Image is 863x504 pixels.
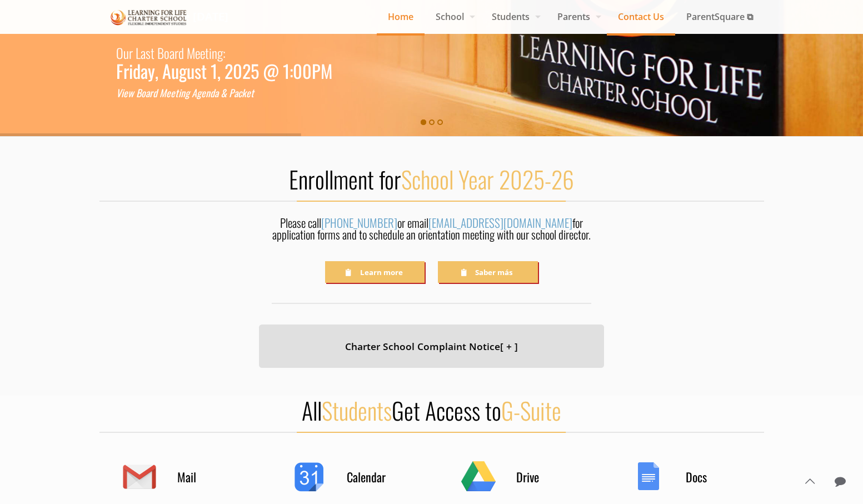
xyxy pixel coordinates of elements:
[121,86,123,100] div: i
[234,86,238,100] div: a
[251,64,259,78] div: 5
[201,64,207,78] div: t
[205,42,209,64] div: t
[185,86,189,100] div: g
[141,64,148,78] div: a
[179,64,187,78] div: g
[500,340,518,353] span: [ + ]
[133,64,141,78] div: d
[129,42,133,64] div: r
[116,42,123,64] div: O
[242,64,251,78] div: 2
[481,8,546,25] span: Students
[146,86,149,100] div: a
[99,164,764,193] h2: Enrollment for
[607,8,675,25] span: Contact Us
[136,42,141,64] div: L
[322,393,392,427] span: Students
[123,42,129,64] div: u
[233,64,242,78] div: 0
[501,393,561,427] span: G-Suite
[290,64,293,78] div: :
[263,64,279,78] div: @
[123,86,128,100] div: e
[206,86,210,100] div: n
[194,64,201,78] div: s
[169,42,174,64] div: a
[201,86,206,100] div: e
[209,42,212,64] div: i
[325,261,425,283] a: Learn more
[675,8,764,25] span: ParentSquare ⧉
[181,86,185,100] div: n
[166,86,171,100] div: e
[293,64,302,78] div: 0
[197,86,201,100] div: g
[164,42,169,64] div: o
[401,162,574,196] span: School Year 2025-26
[148,64,155,78] div: y
[178,86,181,100] div: i
[242,86,246,100] div: k
[123,64,129,78] div: r
[116,86,121,100] div: V
[428,214,572,231] a: [EMAIL_ADDRESS][DOMAIN_NAME]
[171,86,175,100] div: e
[116,86,254,100] a: View Board Meeting Agenda & Packet
[99,396,764,425] h2: All Get Access to
[347,469,402,485] h4: Calendar
[174,42,178,64] div: r
[425,8,481,25] span: School
[217,64,221,78] div: ,
[238,86,242,100] div: c
[798,470,821,493] a: Back to top icon
[225,64,233,78] div: 2
[178,42,184,64] div: d
[195,42,200,64] div: e
[217,42,223,64] div: g
[141,86,146,100] div: o
[321,64,332,78] div: M
[136,86,141,100] div: B
[177,469,233,485] h4: Mail
[157,42,164,64] div: B
[546,8,607,25] span: Parents
[151,42,154,64] div: t
[223,42,226,64] div: :
[128,86,134,100] div: w
[146,42,151,64] div: s
[321,214,397,231] a: [PHONE_NUMBER]
[377,8,425,25] span: Home
[116,64,123,78] div: F
[229,86,234,100] div: P
[210,86,214,100] div: d
[171,64,179,78] div: u
[159,86,166,100] div: M
[192,86,197,100] div: A
[116,42,332,78] a: Our Last Board Meeting: Friday, August 1, 2025 @ 1:00PM
[153,86,157,100] div: d
[149,86,153,100] div: r
[200,42,205,64] div: e
[516,469,572,485] h4: Drive
[175,86,178,100] div: t
[187,42,195,64] div: M
[259,217,604,246] div: Please call or email for application forms and to schedule an orientation meeting with our school...
[312,64,321,78] div: P
[162,64,171,78] div: A
[302,64,312,78] div: 0
[211,64,217,78] div: 1
[273,338,590,355] h4: Charter School Complaint Notice
[187,64,194,78] div: u
[251,86,254,100] div: t
[214,86,218,100] div: a
[438,261,537,283] a: Saber más
[212,42,217,64] div: n
[283,64,290,78] div: 1
[129,64,133,78] div: i
[246,86,251,100] div: e
[221,86,227,100] div: &
[686,469,741,485] h4: Docs
[111,8,187,27] img: Home
[141,42,146,64] div: a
